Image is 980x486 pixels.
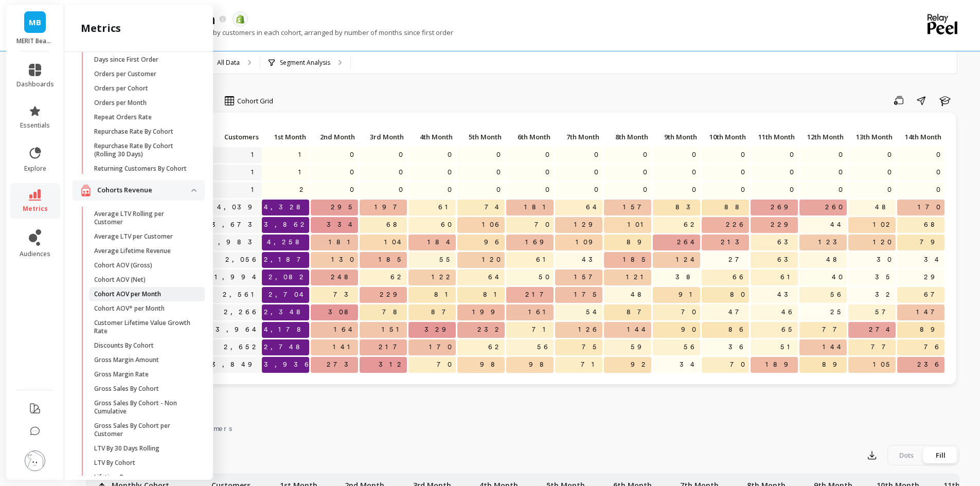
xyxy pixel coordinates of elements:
p: Cohorts Revenue [97,185,191,195]
a: 2,652 [222,339,262,355]
span: 0 [690,165,700,180]
span: 0 [592,147,602,163]
p: MERIT Beauty [16,37,54,45]
span: 47 [726,304,749,320]
p: Average LTV Rolling per Customer [94,210,192,226]
span: 27 [726,252,749,267]
span: 11th Month [753,133,795,141]
span: 0 [885,182,896,197]
img: down caret icon [191,189,197,192]
span: 0 [348,165,358,180]
span: 109 [574,235,602,250]
span: 71 [579,357,602,372]
span: 89 [820,357,847,372]
span: 273 [325,357,358,372]
p: Orders per Month [94,99,147,107]
a: 2,561 [221,287,262,302]
span: 0 [885,147,896,163]
span: 54 [584,304,602,320]
p: Customers [200,130,262,144]
span: 98 [527,357,554,372]
span: 60 [439,217,456,232]
span: 63 [775,235,798,250]
span: 86 [726,322,749,337]
a: 3,849 [209,357,262,372]
span: essentials [20,121,50,130]
span: 0 [934,147,945,163]
span: 0 [592,182,602,197]
span: 30 [875,252,896,267]
span: 129 [572,217,602,232]
span: 12th Month [801,133,844,141]
span: 68 [922,217,945,232]
span: 334 [325,217,358,232]
p: 6th Month [506,130,554,144]
span: 64 [584,200,602,215]
span: 0 [788,182,798,197]
div: Toggle SortBy [750,130,799,146]
p: Cohort AOV per Month [94,290,161,298]
span: 181 [327,235,358,250]
p: 4th Month [408,130,456,144]
span: 79 [918,235,945,250]
span: 70 [728,357,749,372]
span: 81 [481,287,505,302]
span: 78 [380,304,407,320]
span: 151 [380,322,407,337]
a: 1,994 [212,269,262,285]
div: Toggle SortBy [310,130,359,146]
span: MB [29,16,41,28]
span: 77 [820,322,847,337]
span: 2,082 [266,269,309,285]
span: 181 [522,200,554,215]
div: Toggle SortBy [457,130,506,146]
span: 217 [523,287,554,302]
span: 2 [297,182,309,197]
span: 67 [922,287,945,302]
span: 101 [626,217,651,232]
span: 70 [435,357,456,372]
span: 36 [726,339,749,355]
span: 87 [429,304,456,320]
span: 0 [934,165,945,180]
span: 59 [629,339,651,355]
span: 0 [788,165,798,180]
span: 35 [873,269,896,285]
a: 4,039 [215,200,262,215]
span: 170 [916,200,945,215]
p: Customer Lifetime Value Growth Rate [94,319,192,335]
span: 169 [523,235,554,250]
p: Gross Sales By Cohort per Customer [94,422,192,438]
span: 48 [629,287,651,302]
span: 122 [430,269,456,285]
span: 10th Month [704,133,746,141]
img: navigation item icon [81,184,91,197]
span: 124 [674,252,700,267]
p: Days since First Order [94,56,158,64]
span: 4,328 [262,200,310,215]
span: 0 [934,182,945,197]
span: 62 [486,339,505,355]
p: 8th Month [604,130,651,144]
span: 29 [922,269,945,285]
p: The total number of orders placed by customers in each cohort, arranged by number of months since... [86,28,453,37]
span: 32 [873,287,896,302]
span: 46 [779,304,798,320]
span: 329 [422,322,456,337]
span: 0 [348,147,358,163]
span: 96 [482,235,505,250]
span: 164 [332,322,358,337]
p: Orders per Customer [94,70,156,78]
p: Segment Analysis [280,59,330,67]
span: 13th Month [850,133,893,141]
span: 14th Month [899,133,941,141]
div: Toggle SortBy [799,130,848,146]
div: Toggle SortBy [555,130,603,146]
p: Gross Sales By Cohort [94,385,159,393]
p: Gross Margin Amount [94,356,159,364]
div: Toggle SortBy [261,130,310,146]
span: 70 [679,304,700,320]
span: 0 [739,147,749,163]
span: 0 [836,182,847,197]
p: 12th Month [799,130,847,144]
